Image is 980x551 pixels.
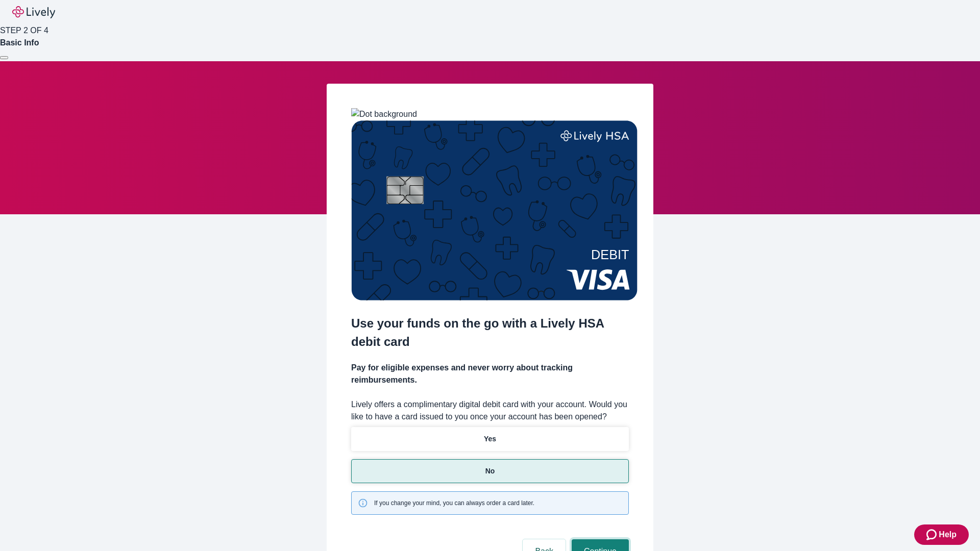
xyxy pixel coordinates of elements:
h4: Pay for eligible expenses and never worry about tracking reimbursements. [351,362,629,386]
p: No [485,466,495,477]
img: Lively [12,6,55,18]
span: Help [939,529,957,541]
p: Yes [484,434,496,444]
svg: Zendesk support icon [926,529,939,541]
button: Zendesk support iconHelp [914,524,969,545]
button: Yes [351,427,629,451]
h2: Use your funds on the go with a Lively HSA debit card [351,314,629,351]
button: No [351,459,629,483]
img: Debit card [351,120,638,300]
img: Dot background [351,108,417,120]
label: Lively offers a complimentary digital debit card with your account. Would you like to have a card... [351,398,629,423]
span: If you change your mind, you can always order a card later. [374,498,534,508]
